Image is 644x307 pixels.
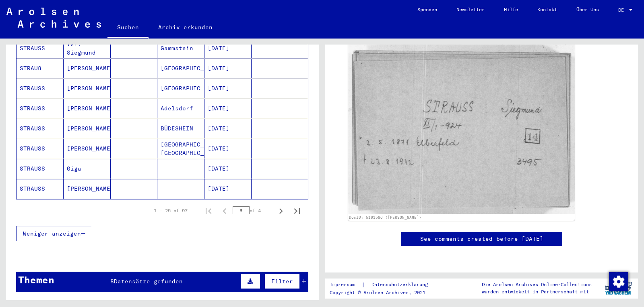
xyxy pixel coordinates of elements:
mat-cell: [PERSON_NAME] [64,79,111,98]
img: yv_logo.png [603,278,634,298]
mat-cell: STRAUSS [17,39,64,58]
mat-cell: STRAUSS [17,119,64,138]
mat-cell: STRAUSS [17,79,64,98]
div: Themen [18,272,54,287]
button: Previous page [217,203,233,219]
mat-cell: [GEOGRAPHIC_DATA] [157,59,204,78]
span: DE [618,7,627,13]
mat-cell: [DATE] [204,179,252,199]
button: Weniger anzeigen [16,226,92,241]
mat-cell: [DATE] [204,139,252,159]
mat-cell: [DATE] [204,119,252,138]
button: First page [200,203,217,219]
mat-cell: Isr. Siegmund [64,39,111,58]
div: 1 – 25 of 97 [154,207,188,214]
mat-cell: [DATE] [204,39,252,58]
mat-cell: [PERSON_NAME] [64,59,111,78]
mat-cell: BÜDESHEIM [157,119,204,138]
span: Datensätze gefunden [114,278,183,285]
img: Arolsen_neg.svg [6,8,101,28]
a: Impressum [330,281,361,289]
mat-cell: STRAUSS [17,179,64,199]
mat-cell: STRAUSS [17,99,64,118]
mat-cell: [GEOGRAPHIC_DATA] [157,79,204,98]
p: Copyright © Arolsen Archives, 2021 [330,289,438,296]
mat-cell: [GEOGRAPHIC_DATA], [GEOGRAPHIC_DATA] [157,139,204,159]
button: Filter [264,274,300,289]
mat-cell: [PERSON_NAME] [64,119,111,138]
mat-cell: Gammstein [157,39,204,58]
a: Suchen [107,18,149,39]
a: See comments created before [DATE] [420,235,543,243]
mat-cell: [PERSON_NAME] [64,179,111,199]
span: Weniger anzeigen [23,230,81,237]
mat-cell: Adelsdorf [157,99,204,118]
button: Next page [273,203,289,219]
div: of 4 [233,207,273,214]
button: Last page [289,203,305,219]
mat-cell: STRAUSS [17,159,64,179]
a: DocID: 5101586 ([PERSON_NAME]) [349,215,421,220]
mat-cell: [PERSON_NAME] [64,139,111,159]
img: 001.jpg [348,41,575,214]
a: Archiv erkunden [149,18,222,37]
mat-cell: [DATE] [204,99,252,118]
p: wurden entwickelt in Partnerschaft mit [482,288,592,295]
mat-cell: [DATE] [204,159,252,179]
mat-cell: Giga [64,159,111,179]
p: Die Arolsen Archives Online-Collections [482,281,592,288]
img: Zustimmung ändern [609,272,628,291]
mat-cell: STRAUß [17,59,64,78]
mat-cell: [DATE] [204,79,252,98]
span: Filter [271,278,293,285]
mat-cell: [PERSON_NAME] [64,99,111,118]
mat-cell: [DATE] [204,59,252,78]
span: 8 [110,278,114,285]
mat-cell: STRAUSS [17,139,64,159]
div: | [330,281,438,289]
a: Datenschutzerklärung [365,281,438,289]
